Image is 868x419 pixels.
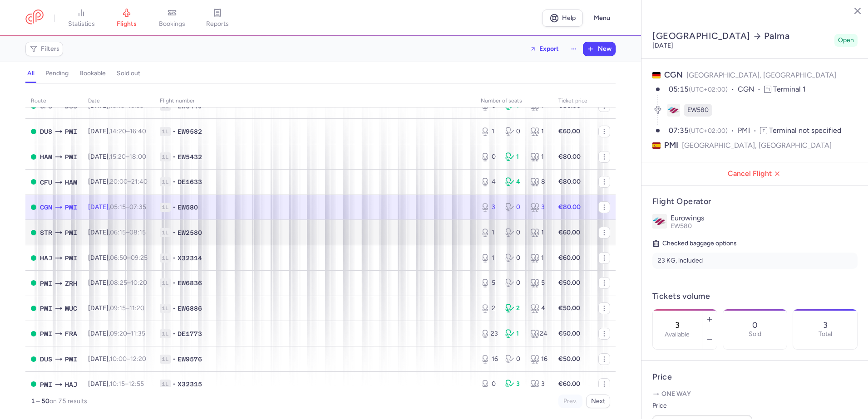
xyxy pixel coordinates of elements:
[65,228,77,238] span: PMI
[45,69,69,78] h4: pending
[79,69,106,78] h4: bookable
[160,152,171,161] span: 1L
[173,355,176,364] span: •
[542,10,583,27] a: Help
[652,390,858,399] p: One way
[160,304,171,313] span: 1L
[195,8,240,28] a: reports
[27,69,35,78] h4: all
[652,196,858,207] h4: Flight Operator
[68,20,95,28] span: statistics
[110,153,126,161] time: 15:20
[110,254,148,262] span: –
[131,330,145,337] time: 11:35
[671,214,858,222] p: Eurowings
[669,85,689,93] time: 05:15
[88,203,146,211] span: [DATE],
[40,177,52,187] span: CFU
[505,278,523,287] div: 0
[25,94,83,108] th: route
[173,203,176,212] span: •
[505,329,523,338] div: 1
[588,10,616,27] button: Menu
[149,8,195,28] a: bookings
[583,42,615,56] button: New
[481,253,498,263] div: 1
[178,228,202,237] span: EW2580
[128,380,144,388] time: 12:55
[110,279,127,287] time: 08:25
[88,355,146,363] span: [DATE],
[481,177,498,186] div: 4
[110,203,146,211] span: –
[88,380,144,388] span: [DATE],
[65,354,77,364] span: PMI
[88,178,148,185] span: [DATE],
[558,229,580,236] strong: €60.00
[652,253,858,269] li: 23 KG, included
[530,304,547,313] div: 4
[481,228,498,237] div: 1
[110,279,147,287] span: –
[40,354,52,364] span: DUS
[110,355,127,363] time: 10:00
[104,8,149,28] a: flights
[652,291,858,302] h4: Tickets volume
[65,177,77,187] span: HAM
[558,330,580,337] strong: €50.00
[481,278,498,287] div: 5
[88,330,145,337] span: [DATE],
[652,372,858,382] h4: Price
[40,228,52,238] span: STR
[40,202,52,212] span: CGN
[173,278,176,287] span: •
[129,203,146,211] time: 07:35
[173,329,176,338] span: •
[178,278,202,287] span: EW6836
[178,253,202,263] span: X32314
[173,253,176,263] span: •
[160,228,171,237] span: 1L
[110,330,145,337] span: –
[178,304,202,313] span: EW6886
[530,152,547,161] div: 1
[178,203,198,212] span: EW580
[129,304,144,312] time: 11:20
[530,177,547,186] div: 8
[110,178,128,185] time: 20:00
[110,203,126,211] time: 05:15
[40,253,52,263] span: HAJ
[652,238,858,249] h5: Checked baggage options
[652,214,667,229] img: Eurowings logo
[682,140,832,151] span: [GEOGRAPHIC_DATA], [GEOGRAPHIC_DATA]
[110,127,126,135] time: 14:20
[110,254,127,262] time: 06:50
[173,228,176,237] span: •
[110,380,144,388] span: –
[25,10,44,26] a: CitizenPlane red outlined logo
[65,278,77,288] span: ZRH
[88,279,147,287] span: [DATE],
[530,228,547,237] div: 1
[652,42,673,49] time: [DATE]
[129,153,146,161] time: 18:00
[505,228,523,237] div: 0
[664,70,683,80] span: CGN
[752,321,758,330] p: 0
[178,127,202,136] span: EW9582
[539,45,559,52] span: Export
[130,127,146,135] time: 16:40
[823,321,828,330] p: 3
[558,279,580,287] strong: €50.00
[160,278,171,287] span: 1L
[110,127,146,135] span: –
[669,126,689,135] time: 07:35
[586,395,610,408] button: Next
[178,177,202,186] span: DE1633
[110,178,148,185] span: –
[667,104,680,117] figure: EW airline logo
[65,202,77,212] span: PMI
[83,94,154,108] th: date
[481,203,498,212] div: 3
[88,304,144,312] span: [DATE],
